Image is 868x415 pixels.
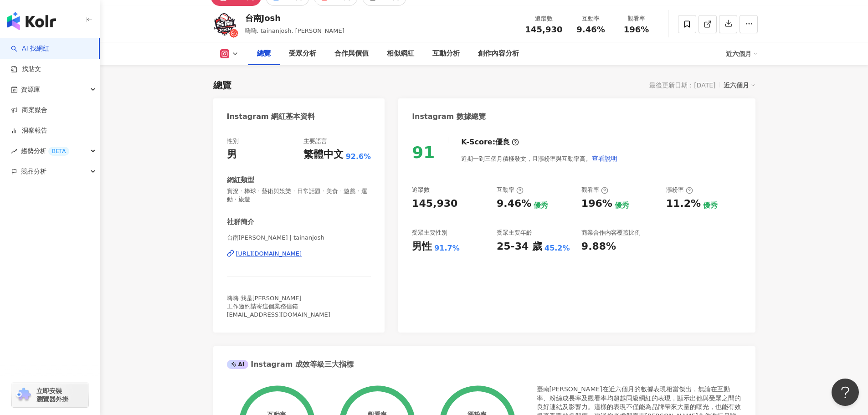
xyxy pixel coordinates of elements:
span: 嗨嗨 我是[PERSON_NAME] 工作邀約請寄這個業務信箱 [EMAIL_ADDRESS][DOMAIN_NAME] [227,295,330,318]
span: 9.46% [576,25,605,34]
span: rise [11,148,17,154]
span: 92.6% [346,152,371,162]
img: logo [7,12,56,30]
div: 繁體中文 [303,148,344,162]
div: 觀看率 [581,186,608,194]
div: 91 [412,143,435,162]
div: 近六個月 [726,46,758,61]
a: 洞察報告 [11,126,47,135]
iframe: Help Scout Beacon - Open [832,379,859,406]
a: chrome extension立即安裝 瀏覽器外掛 [12,383,88,407]
div: 最後更新日期：[DATE] [649,82,715,89]
div: Instagram 數據總覽 [412,112,486,122]
div: 相似網紅 [387,48,414,59]
div: K-Score : [461,137,519,147]
div: 9.88% [581,240,616,254]
div: 漲粉率 [666,186,693,194]
a: [URL][DOMAIN_NAME] [227,250,371,258]
div: 互動率 [574,14,608,23]
span: 196% [624,25,649,34]
div: 受眾主要性別 [412,229,447,237]
div: 優秀 [615,200,629,210]
div: 追蹤數 [525,14,563,23]
div: 男 [227,148,237,162]
span: 嗨嗨, tainanjosh, [PERSON_NAME] [245,27,344,34]
div: 45.2% [544,243,570,253]
div: 總覽 [213,79,231,92]
div: 近六個月 [724,79,755,91]
span: 立即安裝 瀏覽器外掛 [36,387,68,403]
div: Instagram 成效等級三大指標 [227,359,354,369]
div: Instagram 網紅基本資料 [227,112,315,122]
span: 實況 · 棒球 · 藝術與娛樂 · 日常話題 · 美食 · 遊戲 · 運動 · 旅遊 [227,187,371,204]
div: 11.2% [666,197,701,211]
a: 商案媒合 [11,106,47,115]
span: 競品分析 [21,161,46,182]
div: 性別 [227,137,239,145]
div: 台南Josh [245,12,344,24]
div: 總覽 [257,48,271,59]
a: searchAI 找網紅 [11,44,49,53]
span: 台南[PERSON_NAME] | tainanjosh [227,234,371,242]
div: 優秀 [534,200,548,210]
div: 合作與價值 [334,48,369,59]
div: 追蹤數 [412,186,430,194]
div: 25-34 歲 [497,240,542,254]
div: 主要語言 [303,137,327,145]
button: 查看說明 [591,149,618,168]
div: 網紅類型 [227,175,254,185]
div: 社群簡介 [227,217,254,227]
div: 近期一到三個月積極發文，且漲粉率與互動率高。 [461,149,618,168]
img: KOL Avatar [211,10,238,38]
span: 查看說明 [592,155,617,162]
div: AI [227,360,249,369]
img: chrome extension [15,388,32,402]
span: 資源庫 [21,79,40,100]
div: 觀看率 [619,14,654,23]
div: 優秀 [703,200,718,210]
div: 受眾主要年齡 [497,229,532,237]
div: 商業合作內容覆蓋比例 [581,229,641,237]
span: 145,930 [525,25,563,34]
div: 受眾分析 [289,48,316,59]
div: 91.7% [434,243,460,253]
div: 男性 [412,240,432,254]
div: 創作內容分析 [478,48,519,59]
div: BETA [48,147,69,156]
div: 互動率 [497,186,524,194]
div: [URL][DOMAIN_NAME] [236,250,302,258]
div: 145,930 [412,197,457,211]
a: 找貼文 [11,65,41,74]
span: 趨勢分析 [21,141,69,161]
div: 9.46% [497,197,531,211]
div: 196% [581,197,612,211]
div: 互動分析 [432,48,460,59]
div: 優良 [495,137,510,147]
